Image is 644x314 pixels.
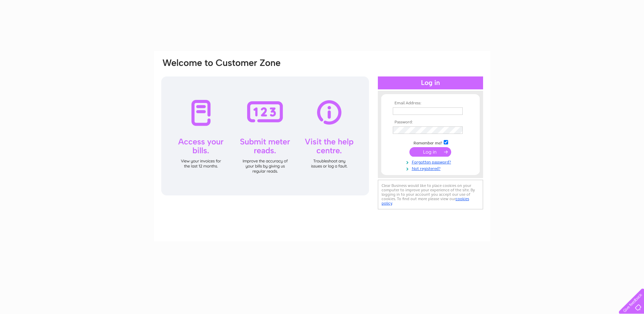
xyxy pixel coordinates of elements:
[391,139,470,146] td: Remember me?
[391,120,470,125] th: Password:
[393,158,470,165] a: Forgotten password?
[409,147,451,157] input: Submit
[393,165,470,171] a: Not registered?
[378,180,483,209] div: Clear Business would like to place cookies on your computer to improve your experience of the sit...
[391,101,470,106] th: Email Address:
[382,196,469,206] a: cookies policy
